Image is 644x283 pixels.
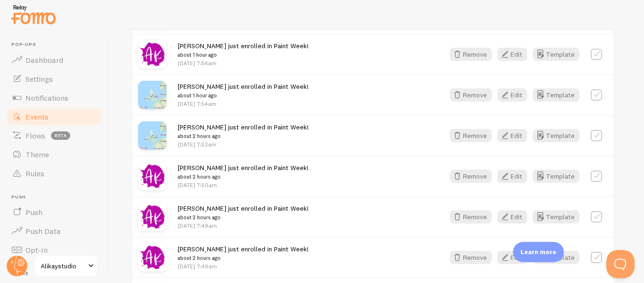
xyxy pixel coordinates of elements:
a: Edit [497,210,533,223]
a: Events [6,107,103,126]
span: [PERSON_NAME] just enrolled in Paint Week! [178,123,309,140]
a: Opt-In [6,240,103,259]
small: about 1 hour ago [178,91,309,100]
button: Edit [497,210,527,223]
a: Flows beta [6,126,103,145]
span: Events [25,112,49,121]
img: -United_Kingdom.png [138,121,166,150]
button: Remove [450,170,492,183]
span: beta [51,131,70,140]
button: Edit [497,48,527,61]
button: Template [533,88,579,102]
p: [DATE] 7:54am [178,100,309,108]
a: Rules [6,164,103,183]
small: about 2 hours ago [178,132,309,140]
a: Alikaystudio [34,255,98,277]
p: Learn more [520,248,556,257]
div: Learn more [513,242,564,262]
span: Rules [25,169,44,178]
span: Flows [25,131,45,140]
button: Template [533,210,579,223]
iframe: Help Scout Beacon - Open [606,250,635,278]
span: Alikaystudio [41,260,85,272]
span: [PERSON_NAME] just enrolled in Paint Week! [178,204,309,222]
p: [DATE] 7:53am [178,140,309,148]
button: Remove [450,251,492,264]
button: Remove [450,48,492,61]
img: alikaystudio.com [138,40,166,69]
span: Theme [25,150,49,159]
p: [DATE] 7:50am [178,181,309,189]
img: alikaystudio.com [138,243,166,272]
a: Push [6,203,103,222]
button: Edit [497,129,527,142]
a: Push Data [6,222,103,240]
p: [DATE] 7:49am [178,262,309,270]
img: alikaystudio.com [138,162,166,190]
span: Dashboard [25,55,63,65]
a: Settings [6,69,103,88]
span: [PERSON_NAME] just enrolled in Paint Week! [178,163,309,181]
small: about 2 hours ago [178,254,309,262]
button: Edit [497,251,527,264]
button: Template [533,48,579,61]
small: about 1 hour ago [178,51,309,59]
span: Notifications [25,93,68,103]
span: Settings [25,74,53,84]
p: [DATE] 7:54am [178,59,309,67]
button: Edit [497,88,527,102]
button: Remove [450,210,492,223]
button: Edit [497,170,527,183]
img: -United_Kingdom.png [138,81,166,109]
a: Theme [6,145,103,164]
img: alikaystudio.com [138,203,166,231]
button: Template [533,129,579,142]
span: Push Data [25,226,61,236]
span: [PERSON_NAME] just enrolled in Paint Week! [178,42,309,59]
small: about 2 hours ago [178,213,309,222]
span: [PERSON_NAME] just enrolled in Paint Week! [178,245,309,262]
a: Notifications [6,88,103,107]
a: Edit [497,88,533,102]
button: Remove [450,129,492,142]
small: about 2 hours ago [178,172,309,181]
img: fomo-relay-logo-orange.svg [10,2,57,26]
span: Opt-In [25,245,48,255]
button: Template [533,170,579,183]
a: Edit [497,251,533,264]
span: [PERSON_NAME] just enrolled in Paint Week! [178,82,309,100]
a: Edit [497,170,533,183]
a: Dashboard [6,51,103,69]
a: Edit [497,129,533,142]
span: Push [11,194,103,200]
a: Edit [497,48,533,61]
p: [DATE] 7:49am [178,222,309,230]
button: Remove [450,88,492,102]
span: Push [25,207,42,217]
span: Pop-ups [11,42,103,48]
